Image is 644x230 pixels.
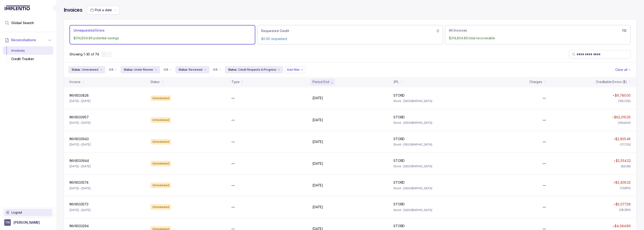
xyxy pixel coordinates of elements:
[312,96,323,100] p: [DATE]
[618,99,631,103] div: (195,700)
[277,68,281,72] div: remove content
[4,219,11,226] span: User initials
[150,183,171,188] div: Unreviewed
[393,158,405,163] p: STORD
[189,67,202,72] p: Reviewed
[622,29,627,33] h6: 112
[543,205,546,209] p: —
[261,37,439,41] p: $0.00 requested
[615,137,631,141] p: $2,855.46
[11,38,36,42] span: Reconciliations
[11,21,34,25] span: Global Search
[150,80,160,84] div: Status
[613,139,615,140] img: red pointer upwards
[312,139,323,144] p: [DATE]
[70,52,99,57] div: Remaining page entries
[261,28,439,34] div: 0
[109,68,113,72] p: OR
[162,66,174,73] button: Filter Chip Connector undefined
[107,66,119,73] button: Filter Chip Connector undefined
[203,68,207,72] div: remove content
[543,183,546,188] p: —
[69,66,105,73] button: Filter Chip Unreviewed
[543,139,546,144] p: —
[70,137,89,141] p: INV6033943
[393,208,469,212] p: Stord - [GEOGRAPHIC_DATA]
[393,224,405,228] p: STORD
[90,8,112,12] search: Date Range Picker
[11,210,50,215] p: Logout
[150,95,171,101] div: Unreviewed
[231,96,235,100] p: —
[64,7,82,13] h4: Invoices
[312,205,323,209] p: [DATE]
[121,66,160,73] button: Filter Chip Under Review
[99,68,103,72] div: remove content
[70,158,89,163] p: INV6033944
[231,118,235,122] p: —
[596,80,627,84] div: Creditable Errors ($)
[95,8,112,12] span: Pick a date
[228,67,237,72] p: Status:
[70,120,91,125] p: [DATE] – [DATE]
[614,160,615,161] img: red pointer upwards
[620,142,631,147] div: (17,733)
[613,95,614,96] img: red pointer upwards
[53,5,59,11] div: Collapse Icon
[70,99,91,103] p: [DATE] – [DATE]
[150,117,171,123] div: Unreviewed
[164,68,172,72] li: Filter Chip Connector undefined
[614,204,615,205] img: red pointer upwards
[393,93,405,98] p: STORD
[176,66,209,73] button: Filter Chip Reviewed
[70,208,91,212] p: [DATE] – [DATE]
[618,120,631,125] div: (109,004)
[543,161,546,166] p: —
[312,80,329,84] div: Period End
[3,45,53,64] div: Reconciliations
[70,52,99,57] p: Showing 1-30 of 74
[179,67,188,72] p: Status:
[393,186,469,191] p: Stord - [GEOGRAPHIC_DATA]
[150,139,171,145] div: Unreviewed
[449,36,627,40] p: $314,804.86 total recoverable
[615,93,631,98] p: $9,785.00
[393,202,405,207] p: STORD
[70,186,91,191] p: [DATE] – [DATE]
[620,186,631,190] div: (13,850)
[225,66,283,73] button: Filter Chip Credit Requests In Progress
[312,183,323,188] p: [DATE]
[70,202,88,207] p: INV6033573
[14,220,40,225] p: [PERSON_NAME]
[231,183,235,188] p: —
[211,66,223,73] button: Filter Chip Connector undefined
[69,66,614,73] ul: Filter Group
[621,164,631,169] div: (8,038)
[3,35,53,45] button: Reconciliations
[70,115,89,120] p: INV6033957
[393,164,469,169] p: Stord - [GEOGRAPHIC_DATA]
[7,46,50,55] div: Invoices
[614,115,631,120] p: $62,010.25
[312,161,323,166] p: [DATE]
[613,226,614,227] img: red pointer upwards
[393,142,469,147] p: Stord - [GEOGRAPHIC_DATA]
[285,66,306,73] button: Filter Chip Add filter
[614,66,632,73] button: Clear Filters
[449,28,467,33] p: All Invoices
[312,118,323,122] p: [DATE]
[615,67,627,72] p: Clear all
[231,161,235,166] p: —
[70,80,80,84] div: Invoice
[213,68,217,72] p: OR
[70,142,91,147] p: [DATE] – [DATE]
[87,6,119,15] button: Date Range Picker
[4,219,52,226] button: User initials[PERSON_NAME]
[612,117,614,118] img: red pointer upwards
[393,115,405,120] p: STORD
[164,68,168,72] p: OR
